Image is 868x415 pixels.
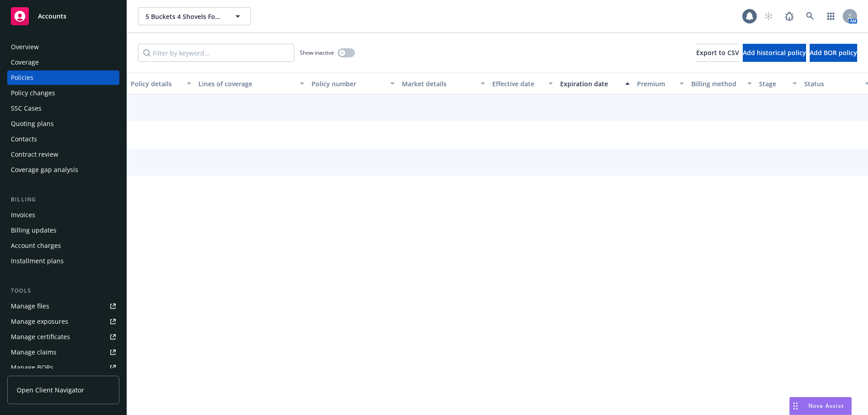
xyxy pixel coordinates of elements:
[743,48,806,57] span: Add historical policy
[11,223,57,238] div: Billing updates
[808,402,844,410] span: Nova Assist
[7,117,119,131] a: Quoting plans
[402,79,475,89] div: Market details
[11,132,37,146] div: Contacts
[7,70,119,85] a: Policies
[138,44,294,62] input: Filter by keyword...
[7,360,119,375] a: Manage BORs
[7,132,119,146] a: Contacts
[804,79,859,89] div: Status
[38,13,66,20] span: Accounts
[492,79,543,89] div: Effective date
[801,7,819,25] a: Search
[557,73,633,94] button: Expiration date
[560,79,620,89] div: Expiration date
[300,49,334,56] span: Show inactive
[11,101,42,116] div: SSC Cases
[790,397,801,415] div: Drag to move
[11,208,35,222] div: Invoices
[688,73,755,94] button: Billing method
[810,44,857,62] button: Add BOR policy
[7,40,119,54] a: Overview
[759,7,778,25] a: Start snowing
[7,286,119,295] div: Tools
[822,7,840,25] a: Switch app
[696,44,739,62] button: Export to CSV
[7,254,119,268] a: Installment plans
[127,73,195,94] button: Policy details
[11,299,49,313] div: Manage files
[11,254,64,268] div: Installment plans
[7,163,119,177] a: Coverage gap analysis
[198,79,294,89] div: Lines of coverage
[11,314,68,329] div: Manage exposures
[789,397,852,415] button: Nova Assist
[11,86,55,100] div: Policy changes
[11,70,33,85] div: Policies
[691,79,742,89] div: Billing method
[755,73,801,94] button: Stage
[7,147,119,162] a: Contract review
[11,163,78,177] div: Coverage gap analysis
[11,345,57,359] div: Manage claims
[489,73,557,94] button: Effective date
[11,117,54,131] div: Quoting plans
[311,79,385,89] div: Policy number
[633,73,688,94] button: Premium
[743,44,806,62] button: Add historical policy
[7,4,119,29] a: Accounts
[7,299,119,313] a: Manage files
[7,330,119,344] a: Manage certificates
[146,12,224,21] span: 5 Buckets 4 Shovels Foundation
[308,73,398,94] button: Policy number
[7,208,119,222] a: Invoices
[759,79,787,89] div: Stage
[398,73,489,94] button: Market details
[7,195,119,204] div: Billing
[17,385,84,395] span: Open Client Navigator
[138,7,251,25] button: 5 Buckets 4 Shovels Foundation
[7,345,119,359] a: Manage claims
[11,238,61,253] div: Account charges
[11,55,39,70] div: Coverage
[7,55,119,70] a: Coverage
[131,79,181,89] div: Policy details
[810,48,857,57] span: Add BOR policy
[11,330,70,344] div: Manage certificates
[7,223,119,238] a: Billing updates
[11,147,58,162] div: Contract review
[696,48,739,57] span: Export to CSV
[7,101,119,116] a: SSC Cases
[637,79,674,89] div: Premium
[7,238,119,253] a: Account charges
[11,360,53,375] div: Manage BORs
[7,314,119,329] a: Manage exposures
[195,73,308,94] button: Lines of coverage
[7,86,119,100] a: Policy changes
[11,40,39,54] div: Overview
[780,7,798,25] a: Report a Bug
